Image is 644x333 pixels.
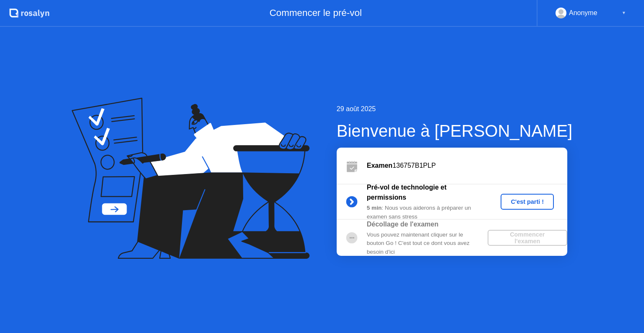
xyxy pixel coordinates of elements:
[367,161,567,171] div: 136757B1PLP
[569,8,597,18] div: Anonyme
[367,184,447,201] b: Pré-vol de technologie et permissions
[337,118,572,143] div: Bienvenue à [PERSON_NAME]
[622,8,626,18] div: ▼
[337,104,572,114] div: 29 août 2025
[367,221,439,228] b: Décollage de l'examen
[367,204,488,221] div: : Nous vous aiderons à préparer un examen sans stress
[367,205,382,211] b: 5 min
[367,231,488,256] div: Vous pouvez maintenant cliquer sur le bouton Go ! C'est tout ce dont vous avez besoin d'ici
[491,231,564,245] div: Commencer l'examen
[504,198,551,205] div: C'est parti !
[501,194,554,210] button: C'est parti !
[367,162,392,169] b: Examen
[488,230,567,246] button: Commencer l'examen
